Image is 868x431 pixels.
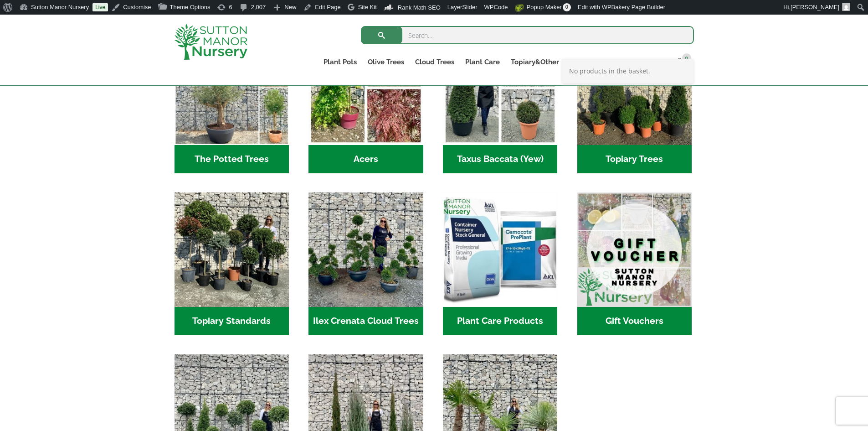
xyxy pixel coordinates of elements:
img: Home - food and soil [443,192,557,307]
a: Visit product category Gift Vouchers [577,192,692,335]
a: Topiary&Other [505,56,565,68]
a: Cloud Trees [410,56,460,68]
img: Home - 9CE163CB 973F 4905 8AD5 A9A890F87D43 [308,192,423,307]
span: 0 [563,3,571,11]
img: Home - MAIN [577,192,692,307]
a: Visit product category Acers [308,31,423,173]
a: Visit product category Ilex Crenata Cloud Trees [308,192,423,335]
a: Olive Trees [362,56,410,68]
img: Home - new coll [175,31,289,145]
span: 0 [682,53,691,62]
h2: Ilex Crenata Cloud Trees [308,307,423,335]
img: Home - Untitled Project [443,31,557,145]
a: Delivery [596,56,634,68]
h2: The Potted Trees [175,145,289,173]
a: Visit product category Topiary Standards [175,192,289,335]
a: About [565,56,596,68]
a: Plant Pots [318,56,362,68]
a: Visit product category Plant Care Products [443,192,557,335]
span: [PERSON_NAME] [791,4,839,10]
h2: Topiary Standards [175,307,289,335]
img: Home - Untitled Project 4 [308,31,423,145]
a: Plant Care [460,56,505,68]
h2: Plant Care Products [443,307,557,335]
img: Home - C8EC7518 C483 4BAA AA61 3CAAB1A4C7C4 1 201 a [577,31,692,145]
span: Rank Math SEO [398,4,441,11]
a: Visit product category The Potted Trees [175,31,289,173]
h2: Acers [308,145,423,173]
a: 0 [671,56,694,68]
span: Site Kit [358,4,377,10]
a: Visit product category Topiary Trees [577,31,692,173]
h2: Topiary Trees [577,145,692,173]
a: Visit product category Taxus Baccata (Yew) [443,31,557,173]
h2: Taxus Baccata (Yew) [443,145,557,173]
img: logo [175,24,247,60]
a: Live [92,3,108,11]
input: Search... [361,26,694,44]
a: Contact [634,56,671,68]
h2: Gift Vouchers [577,307,692,335]
img: Home - IMG 5223 [175,192,289,307]
p: No products in the basket. [569,66,687,77]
